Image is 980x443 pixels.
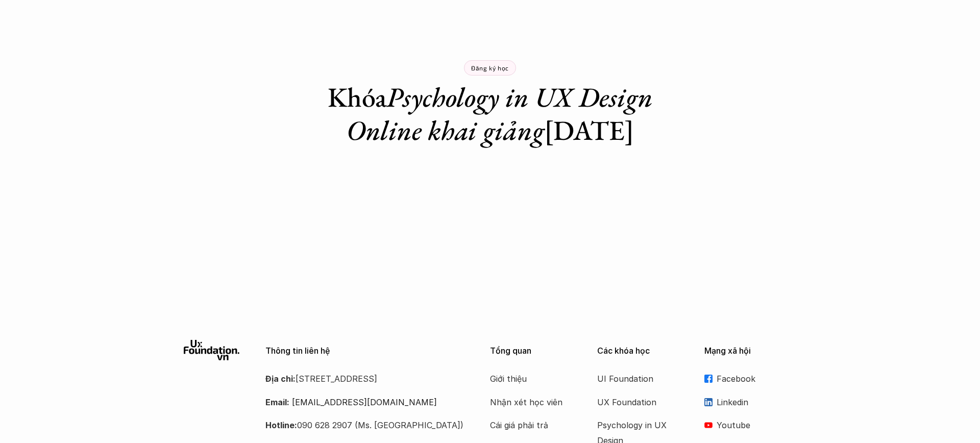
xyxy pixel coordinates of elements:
a: Youtube [704,417,796,433]
a: Giới thiệu [490,371,572,386]
p: Các khóa học [597,346,689,356]
iframe: Biểu mẫu này đã đóng [286,167,694,257]
a: UX Foundation [597,395,679,410]
p: Đăng ký học [471,64,509,71]
a: Linkedin [704,395,796,410]
a: Facebook [704,371,796,386]
a: UI Foundation [597,371,679,386]
p: Linkedin [717,395,796,410]
p: Thông tin liên hệ [265,346,464,356]
p: 090 628 2907 (Ms. [GEOGRAPHIC_DATA]) [265,417,464,433]
strong: Địa chỉ: [265,374,296,384]
strong: Email: [265,397,289,407]
a: Cái giá phải trả [490,417,572,433]
p: Facebook [717,371,796,386]
a: Nhận xét học viên [490,395,572,410]
p: [STREET_ADDRESS] [265,371,464,386]
a: [EMAIL_ADDRESS][DOMAIN_NAME] [292,397,437,407]
strong: Hotline: [265,420,297,430]
p: Tổng quan [490,346,582,356]
p: Youtube [717,417,796,433]
em: Psychology in UX Design Online khai giảng [347,79,659,148]
h1: Khóa [DATE] [311,81,669,147]
p: Mạng xã hội [704,346,796,356]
